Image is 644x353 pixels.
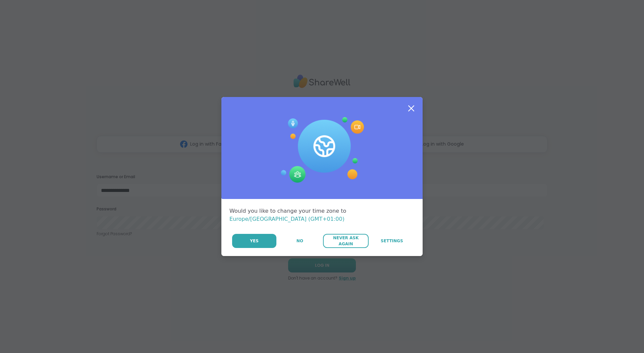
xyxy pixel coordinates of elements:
[369,234,415,248] a: Settings
[297,238,303,244] span: No
[323,234,368,248] button: Never Ask Again
[229,207,415,223] div: Would you like to change your time zone to
[280,117,364,183] img: Session Experience
[232,234,276,248] button: Yes
[229,216,344,222] span: Europe/[GEOGRAPHIC_DATA] (GMT+01:00)
[277,234,322,248] button: No
[250,238,259,244] span: Yes
[381,238,403,244] span: Settings
[326,235,365,247] span: Never Ask Again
